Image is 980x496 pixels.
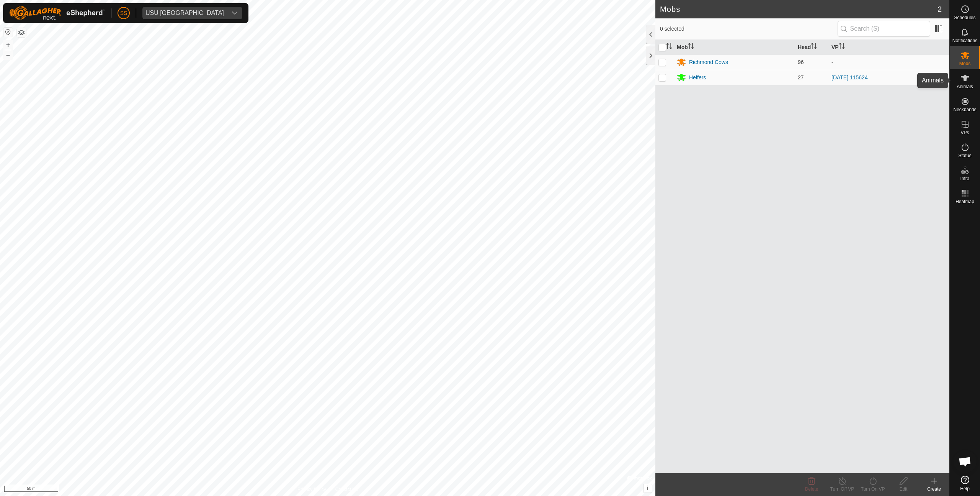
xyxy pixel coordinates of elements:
[297,486,326,493] a: Privacy Policy
[644,484,652,493] button: i
[857,486,888,493] div: Turn On VP
[838,21,930,37] input: Search (S)
[688,44,694,50] p-sorticon: Activate to sort
[960,486,970,491] span: Help
[839,44,845,50] p-sorticon: Activate to sort
[805,486,818,492] span: Delete
[938,3,942,15] span: 2
[828,54,949,70] td: -
[798,59,804,65] span: 96
[120,9,127,17] span: SS
[954,15,975,20] span: Schedules
[827,486,857,493] div: Turn Off VP
[666,44,672,50] p-sorticon: Activate to sort
[952,38,977,43] span: Notifications
[9,6,105,20] img: Gallagher Logo
[950,473,980,494] a: Help
[660,5,938,14] h2: Mobs
[960,130,969,135] span: VPs
[689,74,706,82] div: Heifers
[811,44,817,50] p-sorticon: Activate to sort
[919,486,949,493] div: Create
[227,7,242,19] div: dropdown trigger
[955,199,974,204] span: Heatmap
[795,40,828,55] th: Head
[959,61,970,66] span: Mobs
[3,50,13,59] button: –
[660,25,838,33] span: 0 selected
[647,485,648,491] span: i
[3,28,13,37] button: Reset Map
[954,450,977,473] div: Open chat
[888,486,919,493] div: Edit
[958,153,971,158] span: Status
[953,107,976,112] span: Neckbands
[142,7,227,19] span: USU South Farm
[335,486,358,493] a: Contact Us
[17,28,26,37] button: Map Layers
[3,40,13,49] button: +
[828,40,949,55] th: VP
[798,74,804,80] span: 27
[960,176,969,181] span: Infra
[145,10,224,16] div: USU [GEOGRAPHIC_DATA]
[957,84,973,89] span: Animals
[674,40,795,55] th: Mob
[831,74,868,80] a: [DATE] 115624
[689,58,728,66] div: Richmond Cows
